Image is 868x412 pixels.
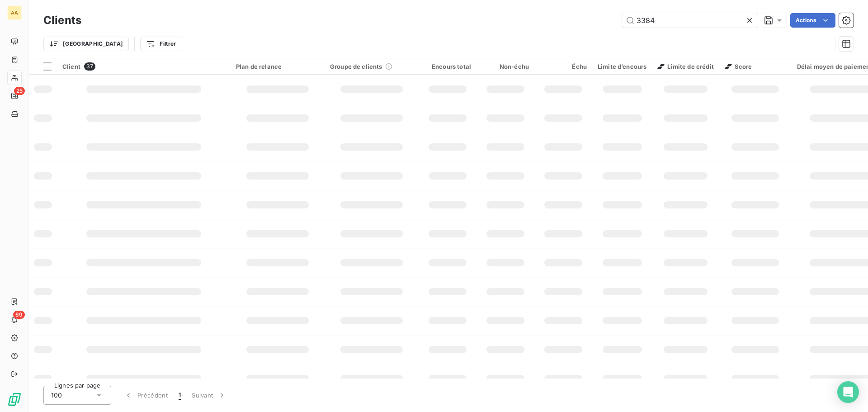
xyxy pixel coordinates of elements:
div: Non-échu [482,63,529,70]
span: Groupe de clients [330,63,382,70]
img: Logo LeanPay [7,392,22,407]
button: 1 [173,386,186,405]
span: 69 [13,311,25,319]
span: Limite de crédit [657,63,713,70]
button: Précédent [118,386,173,405]
div: Limite d’encours [598,63,646,70]
span: 1 [179,391,181,400]
button: Suivant [186,386,232,405]
button: Filtrer [140,37,182,51]
div: Encours total [424,63,471,70]
h3: Clients [43,12,81,28]
button: [GEOGRAPHIC_DATA] [43,37,129,51]
div: Plan de relance [236,63,319,70]
div: AA [7,5,22,20]
span: Client [62,63,80,70]
div: Open Intercom Messenger [837,381,859,403]
span: Score [725,63,752,70]
span: 37 [84,62,95,71]
button: Actions [790,13,835,28]
span: 25 [14,87,25,95]
input: Rechercher [622,13,758,28]
span: 100 [51,391,62,400]
div: Échu [540,63,587,70]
